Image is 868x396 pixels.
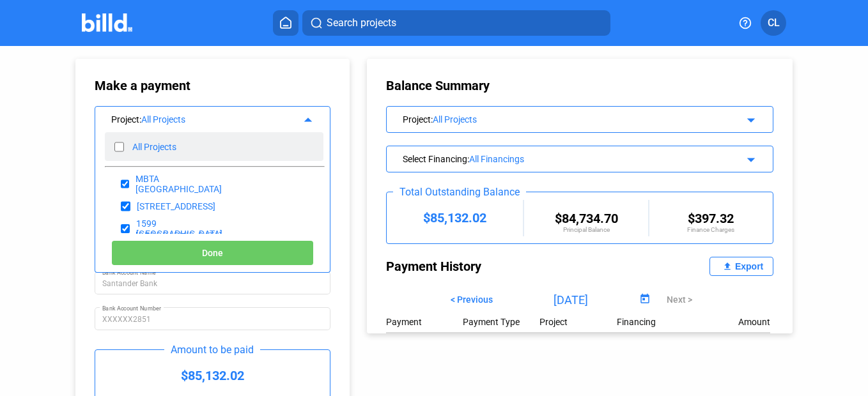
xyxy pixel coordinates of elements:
[95,78,236,93] div: Make a payment
[386,257,580,276] div: Payment History
[720,259,735,274] mat-icon: file_upload
[136,231,237,271] div: [GEOGRAPHIC_DATA]. Bridge Replacement, [GEOGRAPHIC_DATA], [GEOGRAPHIC_DATA]
[768,15,780,31] span: CL
[738,317,770,327] div: Amount
[132,142,176,152] div: All Projects
[393,186,526,198] div: Total Outstanding Balance
[387,210,523,225] div: $85,132.02
[386,317,463,327] div: Payment
[667,294,692,305] span: Next >
[617,317,694,327] div: Financing
[741,110,757,126] mat-icon: arrow_drop_down
[761,10,786,36] button: CL
[111,112,293,125] div: Project
[141,114,293,125] div: All Projects
[441,289,502,310] button: < Previous
[139,114,141,125] span: :
[649,211,773,226] div: $397.32
[539,317,616,327] div: Project
[137,201,215,211] div: [STREET_ADDRESS]
[657,289,702,310] button: Next >
[431,114,433,125] span: :
[327,15,396,31] span: Search projects
[467,154,469,164] span: :
[649,226,773,233] div: Finance Charges
[82,13,132,32] img: Billd Company Logo
[433,114,722,125] div: All Projects
[469,154,722,164] div: All Financings
[735,261,763,271] div: Export
[741,150,757,165] mat-icon: arrow_drop_down
[202,248,223,259] span: Done
[637,291,654,308] button: Open calendar
[302,10,610,36] button: Search projects
[136,218,237,239] div: 1599 [GEOGRAPHIC_DATA]
[403,112,722,125] div: Project
[298,110,314,126] mat-icon: arrow_drop_up
[709,257,773,276] button: Export
[111,240,314,266] button: Done
[524,211,647,226] div: $84,734.70
[524,226,647,233] div: Principal Balance
[403,151,722,164] div: Select Financing
[136,174,237,194] div: MBTA [GEOGRAPHIC_DATA]
[164,344,260,356] div: Amount to be paid
[386,78,773,93] div: Balance Summary
[451,294,493,305] span: < Previous
[463,317,539,327] div: Payment Type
